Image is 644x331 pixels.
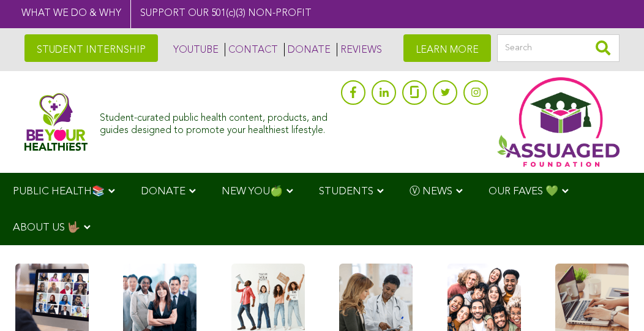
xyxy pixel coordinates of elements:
[284,43,331,56] a: DONATE
[403,34,491,62] a: LEARN MORE
[319,186,373,197] span: STUDENTS
[583,272,644,331] iframe: Chat Widget
[410,86,419,98] img: glassdoor
[24,34,158,62] a: STUDENT INTERNSHIP
[225,43,278,56] a: CONTACT
[13,186,105,197] span: PUBLIC HEALTH📚
[24,93,88,150] img: Assuaged
[410,186,452,197] span: Ⓥ NEWS
[141,186,185,197] span: DONATE
[497,34,620,62] input: Search
[222,186,283,197] span: NEW YOU🍏
[489,186,558,197] span: OUR FAVES 💚
[100,107,335,136] div: Student-curated public health content, products, and guides designed to promote your healthiest l...
[13,223,80,233] span: ABOUT US 🤟🏽
[337,43,382,56] a: REVIEWS
[497,77,620,167] img: Assuaged App
[170,43,219,56] a: YOUTUBE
